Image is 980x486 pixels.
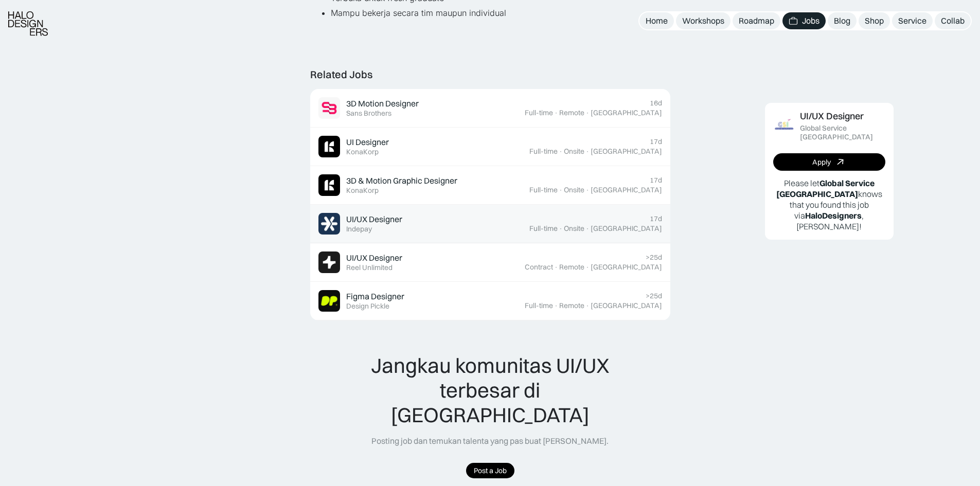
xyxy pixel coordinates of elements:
[310,205,670,243] a: Job ImageUI/UX DesignerIndepay17dFull-time·Onsite·[GEOGRAPHIC_DATA]
[639,12,674,29] a: Home
[318,290,340,312] img: Job Image
[585,186,590,194] div: ·
[865,15,884,26] div: Shop
[346,214,402,225] div: UI/UX Designer
[554,301,558,310] div: ·
[650,214,662,223] div: 17d
[941,15,965,26] div: Collab
[591,186,662,194] div: [GEOGRAPHIC_DATA]
[733,12,780,29] a: Roadmap
[834,15,850,26] div: Blog
[318,174,340,196] img: Job Image
[682,15,724,26] div: Workshops
[585,224,590,233] div: ·
[331,6,670,21] li: Mampu bekerja secara tim maupun individual
[529,147,558,156] div: Full-time
[859,12,890,29] a: Shop
[525,109,553,117] div: Full-time
[346,148,379,156] div: KonaKorp
[525,301,553,310] div: Full-time
[591,263,662,272] div: [GEOGRAPHIC_DATA]
[310,128,670,166] a: Job ImageUI DesignerKonaKorp17dFull-time·Onsite·[GEOGRAPHIC_DATA]
[346,175,457,186] div: 3D & Motion Graphic Designer
[346,263,393,272] div: Reel Unlimited
[773,153,885,171] a: Apply
[776,178,875,199] b: Global Service [GEOGRAPHIC_DATA]
[346,137,389,148] div: UI Designer
[935,12,971,29] a: Collab
[310,68,372,81] div: Related Jobs
[310,243,670,282] a: Job ImageUI/UX DesignerReel Unlimited>25dContract·Remote·[GEOGRAPHIC_DATA]
[346,302,389,311] div: Design Pickle
[585,301,590,310] div: ·
[346,109,391,118] div: Sans Brothers
[318,136,340,157] img: Job Image
[554,109,558,117] div: ·
[310,21,670,35] p: ‍
[559,186,563,194] div: ·
[802,15,819,26] div: Jobs
[346,225,372,233] div: Indepay
[346,291,404,302] div: Figma Designer
[800,111,864,122] div: UI/UX Designer
[310,89,670,128] a: Job Image3D Motion DesignerSans Brothers16dFull-time·Remote·[GEOGRAPHIC_DATA]
[474,466,507,475] div: Post a Job
[559,263,584,272] div: Remote
[525,263,553,272] div: Contract
[350,353,631,427] div: Jangkau komunitas UI/UX terbesar di [GEOGRAPHIC_DATA]
[310,166,670,205] a: Job Image3D & Motion Graphic DesignerKonaKorp17dFull-time·Onsite·[GEOGRAPHIC_DATA]
[591,224,662,233] div: [GEOGRAPHIC_DATA]
[559,301,584,310] div: Remote
[559,109,584,117] div: Remote
[310,282,670,320] a: Job ImageFigma DesignerDesign Pickle>25dFull-time·Remote·[GEOGRAPHIC_DATA]
[650,99,662,107] div: 16d
[529,224,558,233] div: Full-time
[650,176,662,185] div: 17d
[805,210,862,221] b: HaloDesigners
[773,115,795,137] img: Job Image
[466,463,514,479] a: Post a Job
[646,15,668,26] div: Home
[585,147,590,156] div: ·
[800,124,885,141] div: Global Service [GEOGRAPHIC_DATA]
[591,109,662,117] div: [GEOGRAPHIC_DATA]
[646,292,662,300] div: >25d
[812,158,831,167] div: Apply
[591,147,662,156] div: [GEOGRAPHIC_DATA]
[371,436,609,446] div: Posting job dan temukan talenta yang pas buat [PERSON_NAME].
[564,224,584,233] div: Onsite
[773,178,885,231] p: Please let knows that you found this job via , [PERSON_NAME]!
[318,213,340,235] img: Job Image
[585,263,590,272] div: ·
[892,12,933,29] a: Service
[650,137,662,146] div: 17d
[318,251,340,273] img: Job Image
[564,186,584,194] div: Onsite
[529,186,558,194] div: Full-time
[564,147,584,156] div: Onsite
[782,12,826,29] a: Jobs
[591,301,662,310] div: [GEOGRAPHIC_DATA]
[646,253,662,262] div: >25d
[898,15,926,26] div: Service
[346,186,379,195] div: KonaKorp
[585,109,590,117] div: ·
[346,98,419,109] div: 3D Motion Designer
[828,12,857,29] a: Blog
[739,15,774,26] div: Roadmap
[559,224,563,233] div: ·
[559,147,563,156] div: ·
[318,97,340,119] img: Job Image
[676,12,730,29] a: Workshops
[554,263,558,272] div: ·
[346,253,402,263] div: UI/UX Designer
